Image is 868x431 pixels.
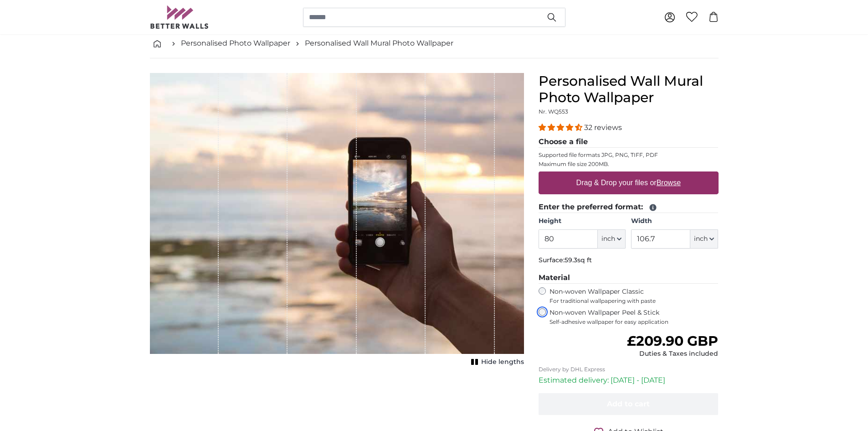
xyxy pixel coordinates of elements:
[539,123,584,132] span: 4.31 stars
[694,234,708,244] span: inch
[584,123,622,132] span: 32 reviews
[539,272,719,284] legend: Material
[572,174,684,192] label: Drag & Drop your files or
[539,393,719,415] button: Add to cart
[690,229,718,249] button: inch
[631,217,718,226] label: Width
[550,308,719,326] label: Non-woven Wallpaper Peel & Stick
[550,297,719,305] span: For traditional wallpapering with paste
[150,5,209,29] img: Betterwalls
[150,73,524,369] div: 1 of 1
[598,229,626,249] button: inch
[539,151,719,159] p: Supported file formats JPG, PNG, TIFF, PDF
[305,38,453,49] a: Personalised Wall Mural Photo Wallpaper
[539,108,568,115] span: Nr. WQ553
[550,287,719,305] label: Non-woven Wallpaper Classic
[181,38,290,49] a: Personalised Photo Wallpaper
[539,136,719,148] legend: Choose a file
[481,358,524,367] span: Hide lengths
[539,256,719,265] p: Surface:
[627,349,718,358] div: Duties & Taxes included
[550,318,719,326] span: Self-adhesive wallpaper for easy application
[468,356,524,369] button: Hide lengths
[539,217,626,226] label: Height
[657,179,681,187] u: Browse
[539,375,719,386] p: Estimated delivery: [DATE] - [DATE]
[601,234,615,244] span: inch
[539,202,719,213] legend: Enter the preferred format:
[539,366,719,373] p: Delivery by DHL Express
[627,332,718,349] span: £209.90 GBP
[539,161,719,168] p: Maximum file size 200MB.
[150,29,719,58] nav: breadcrumbs
[607,400,650,408] span: Add to cart
[539,73,719,106] h1: Personalised Wall Mural Photo Wallpaper
[565,256,592,264] span: 59.3sq ft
